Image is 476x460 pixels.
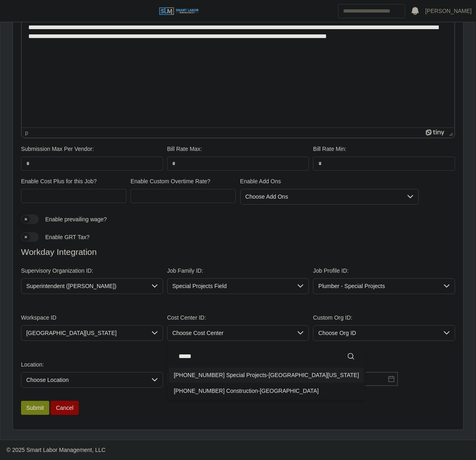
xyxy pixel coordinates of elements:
a: [PERSON_NAME] [425,7,472,15]
button: Enable prevailing wage? [21,214,39,224]
label: Supervisory Organization ID: [21,267,93,275]
label: Job Family ID: [167,267,203,275]
span: Special Projects Field [168,279,293,294]
span: Enable GRT Tax? [45,234,90,240]
li: 01-01-05-00 Construction-North AL [169,384,364,399]
a: Cancel [51,401,79,415]
span: © 2025 Smart Labor Management, LLC [6,447,105,453]
div: Choose Add Ons [241,189,402,204]
label: Cost Center ID: [167,314,206,322]
button: Enable GRT Tax? [21,232,39,242]
div: p [25,129,28,136]
span: Plumber - Special Projects [314,279,439,294]
div: Press the Up and Down arrow keys to resize the editor. [446,128,455,138]
span: Choose Cost Center [168,326,293,341]
h4: Workday Integration [21,247,455,257]
li: 01-30-05-00 Special Projects-North Alabama [169,368,364,383]
label: Enable Add Ons [240,177,281,186]
a: Powered by Tiny [426,129,446,136]
label: Enable Custom Overtime Rate? [131,177,211,186]
label: Location: [21,360,44,369]
label: Bill Rate Max: [167,145,202,153]
input: Search [338,4,405,18]
label: Job Profile ID: [313,267,349,275]
label: Submission Max Per Vendor: [21,145,94,153]
span: North Alabama Field [21,326,147,341]
button: Submit [21,401,49,415]
img: SLM Logo [159,7,199,16]
iframe: Rich Text Area [22,17,455,127]
span: Choose Org ID [314,326,439,341]
body: Rich Text Area. Press ALT-0 for help. [6,6,426,15]
span: Choose Location [21,373,147,388]
label: Custom Org ID: [313,314,352,322]
label: Workspace ID [21,314,57,322]
span: [PHONE_NUMBER] Construction-[GEOGRAPHIC_DATA] [174,387,319,395]
span: [PHONE_NUMBER] Special Projects-[GEOGRAPHIC_DATA][US_STATE] [174,371,359,379]
label: Enable Cost Plus for this Job? [21,177,97,186]
label: Bill Rate Min: [313,145,346,153]
span: Enable prevailing wage? [45,216,107,223]
span: Superintendent (Bruce Dunnavant) [21,279,147,294]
